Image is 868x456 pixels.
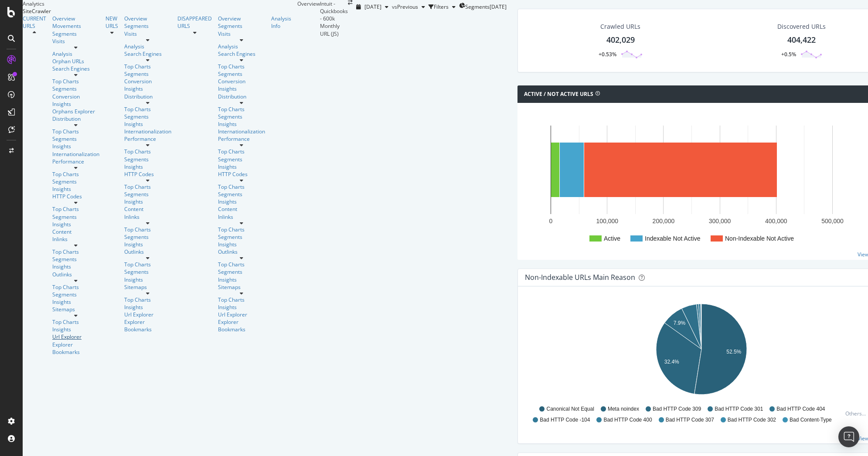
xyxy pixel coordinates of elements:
a: Segments [52,213,99,221]
div: Top Charts [124,148,171,155]
div: Internationalization [52,150,99,158]
a: Performance [124,135,171,143]
a: Url Explorer [52,333,99,340]
a: Top Charts [52,128,99,135]
a: HTTP Codes [52,193,99,200]
a: Insights [124,198,171,205]
text: Non-Indexable Not Active [725,235,794,242]
div: Insights [218,198,265,205]
div: Search Engines [218,50,265,58]
div: Sitemaps [218,283,265,291]
a: Sitemaps [52,306,99,313]
a: Visits [218,30,265,37]
a: Movements [52,22,99,30]
div: Distribution [124,93,171,100]
span: Bad HTTP Code 307 [666,416,714,424]
a: Insights [52,221,99,228]
div: Segments [218,70,265,78]
div: Explorer Bookmarks [218,318,265,333]
div: Filters [434,3,449,10]
text: 7.9% [674,320,686,326]
a: Top Charts [218,183,265,191]
a: HTTP Codes [218,170,265,178]
div: Insights [124,120,171,128]
div: Internationalization [124,128,171,135]
a: Distribution [218,93,265,100]
a: Insights [52,298,99,306]
a: Top Charts [52,205,99,213]
a: Overview [52,15,99,22]
div: Insights [52,326,99,333]
a: Inlinks [52,235,99,243]
a: Orphans Explorer [52,108,99,115]
a: Top Charts [124,183,171,191]
div: HTTP Codes [124,170,171,178]
a: Segments [124,156,171,163]
a: Segments [52,30,99,37]
a: Insights [124,85,171,92]
div: Analysis Info [271,15,291,30]
div: Top Charts [218,226,265,233]
a: Insights [52,263,99,270]
a: Segments [218,113,265,120]
div: Analysis [124,43,171,50]
a: Top Charts [218,105,265,113]
a: Url Explorer [218,311,265,318]
a: Segments [52,255,99,263]
a: Conversion [52,93,99,100]
a: Top Charts [52,318,99,326]
div: Outlinks [124,248,171,255]
a: Overview [124,15,171,22]
a: Insights [218,85,265,92]
a: Segments [52,135,99,143]
text: 500,000 [821,218,844,225]
a: Inlinks [218,213,265,221]
span: Canonical Not Equal [546,405,594,413]
div: Segments [218,268,265,276]
div: Top Charts [124,296,171,303]
span: 2025 Sep. 12th [364,3,381,10]
a: Segments [52,291,99,298]
a: Insights [124,303,171,311]
span: Bad HTTP Code 309 [653,405,701,413]
text: Indexable Not Active [645,235,701,242]
a: Conversion [218,78,265,85]
a: Insights [218,163,265,170]
a: Top Charts [218,296,265,303]
a: Top Charts [218,261,265,268]
div: CURRENT URLS [23,15,46,30]
div: Search Engines [124,50,171,58]
div: Inlinks [124,213,171,221]
div: Explorer Bookmarks [124,318,171,333]
a: Insights [218,276,265,283]
div: Segments [218,156,265,163]
span: Previous [397,3,418,10]
a: Insights [218,241,265,248]
div: Segments [218,233,265,241]
a: Segments [218,22,265,30]
a: Top Charts [124,226,171,233]
div: Segments [124,268,171,276]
